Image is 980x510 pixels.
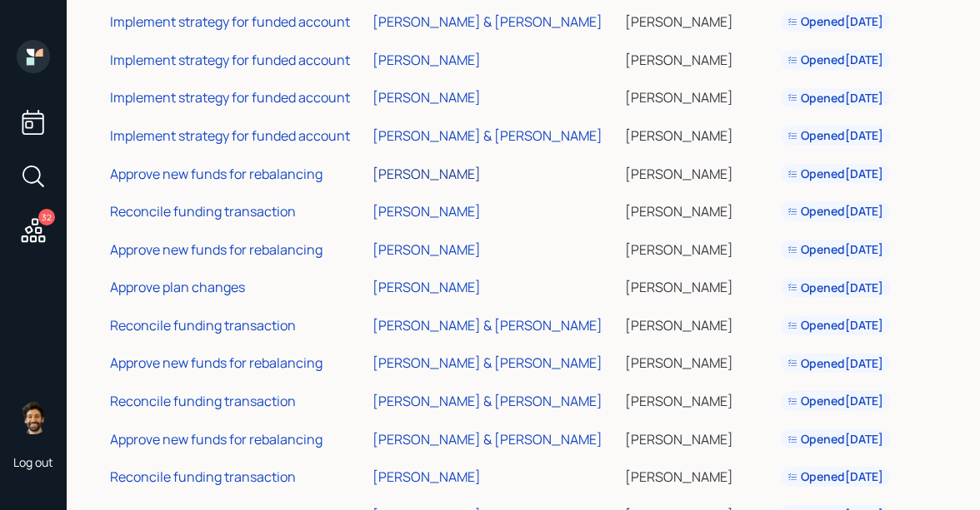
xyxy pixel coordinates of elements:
[110,240,322,259] div: Approve new funds for rebalancing
[622,190,777,228] td: [PERSON_NAME]
[622,455,777,493] td: [PERSON_NAME]
[787,393,883,409] div: Opened [DATE]
[110,354,322,372] div: Approve new funds for rebalancing
[110,165,322,183] div: Approve new funds for rebalancing
[787,166,883,182] div: Opened [DATE]
[110,51,350,69] div: Implement strategy for funded account
[622,304,777,342] td: [PERSON_NAME]
[787,355,883,372] div: Opened [DATE]
[787,13,883,30] div: Opened [DATE]
[787,52,883,68] div: Opened [DATE]
[622,228,777,266] td: [PERSON_NAME]
[622,114,777,152] td: [PERSON_NAME]
[787,431,883,448] div: Opened [DATE]
[372,468,481,486] div: [PERSON_NAME]
[372,126,602,145] div: [PERSON_NAME] & [PERSON_NAME]
[622,77,777,115] td: [PERSON_NAME]
[110,278,245,296] div: Approve plan changes
[622,266,777,305] td: [PERSON_NAME]
[787,203,883,220] div: Opened [DATE]
[372,88,481,106] div: [PERSON_NAME]
[38,209,55,225] div: 32
[622,418,777,456] td: [PERSON_NAME]
[622,38,777,77] td: [PERSON_NAME]
[622,152,777,191] td: [PERSON_NAME]
[372,240,481,259] div: [PERSON_NAME]
[110,202,296,220] div: Reconcile funding transaction
[787,241,883,258] div: Opened [DATE]
[110,88,350,106] div: Implement strategy for funded account
[110,316,296,334] div: Reconcile funding transaction
[13,454,53,470] div: Log out
[372,202,481,220] div: [PERSON_NAME]
[372,430,602,448] div: [PERSON_NAME] & [PERSON_NAME]
[110,126,350,145] div: Implement strategy for funded account
[110,430,322,448] div: Approve new funds for rebalancing
[787,90,883,106] div: Opened [DATE]
[17,401,50,434] img: eric-schwartz-headshot.png
[787,317,883,334] div: Opened [DATE]
[372,165,481,183] div: [PERSON_NAME]
[372,12,602,31] div: [PERSON_NAME] & [PERSON_NAME]
[372,278,481,296] div: [PERSON_NAME]
[110,12,350,31] div: Implement strategy for funded account
[622,379,777,418] td: [PERSON_NAME]
[622,342,777,380] td: [PERSON_NAME]
[787,468,883,485] div: Opened [DATE]
[110,468,296,486] div: Reconcile funding transaction
[372,51,481,69] div: [PERSON_NAME]
[372,392,602,410] div: [PERSON_NAME] & [PERSON_NAME]
[372,316,602,334] div: [PERSON_NAME] & [PERSON_NAME]
[787,280,883,296] div: Opened [DATE]
[372,354,602,372] div: [PERSON_NAME] & [PERSON_NAME]
[110,392,296,410] div: Reconcile funding transaction
[787,127,883,144] div: Opened [DATE]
